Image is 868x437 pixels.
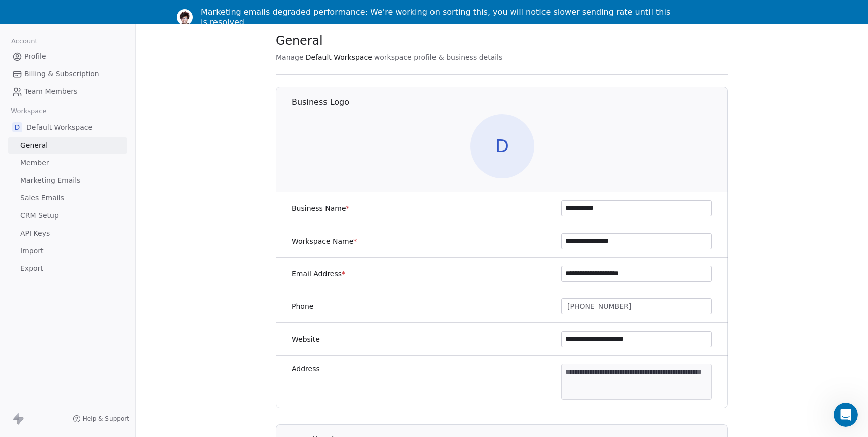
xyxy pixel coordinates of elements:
span: Manage [276,52,304,62]
span: D [470,114,534,178]
span: CRM Setup [20,210,59,221]
label: Business Name [292,203,350,213]
a: Sales Emails [8,190,127,206]
a: Profile [8,48,127,65]
span: [PHONE_NUMBER] [567,301,631,312]
a: Billing & Subscription [8,66,127,82]
span: Team Members [24,86,77,97]
a: Import [8,243,127,259]
span: Profile [24,51,46,62]
label: Website [292,334,320,344]
label: Phone [292,301,313,311]
a: Team Members [8,83,127,100]
span: Default Workspace [306,52,372,62]
a: API Keys [8,225,127,242]
button: [PHONE_NUMBER] [561,298,712,314]
a: Export [8,260,127,277]
span: D [12,122,22,132]
a: Marketing Emails [8,172,127,189]
div: Marketing emails degraded performance: We're working on sorting this, you will notice slower send... [201,7,675,27]
span: Member [20,158,49,168]
a: General [8,137,127,154]
label: Email Address [292,269,345,279]
span: API Keys [20,228,50,239]
span: Import [20,246,43,256]
span: Workspace [7,103,51,119]
label: Address [292,364,320,374]
span: Account [7,34,42,49]
span: Export [20,263,43,274]
h1: Business Logo [292,97,728,108]
span: Sales Emails [20,193,64,203]
span: General [20,140,48,151]
span: Default Workspace [26,122,92,132]
iframe: Intercom live chat [834,403,858,427]
span: workspace profile & business details [374,52,503,62]
span: Marketing Emails [20,175,80,186]
span: Billing & Subscription [24,69,99,79]
span: Help & Support [83,415,129,423]
a: CRM Setup [8,207,127,224]
label: Workspace Name [292,236,357,246]
a: Member [8,155,127,171]
a: Help & Support [73,415,129,423]
img: Profile image for Ram [177,9,193,25]
span: General [276,33,323,48]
